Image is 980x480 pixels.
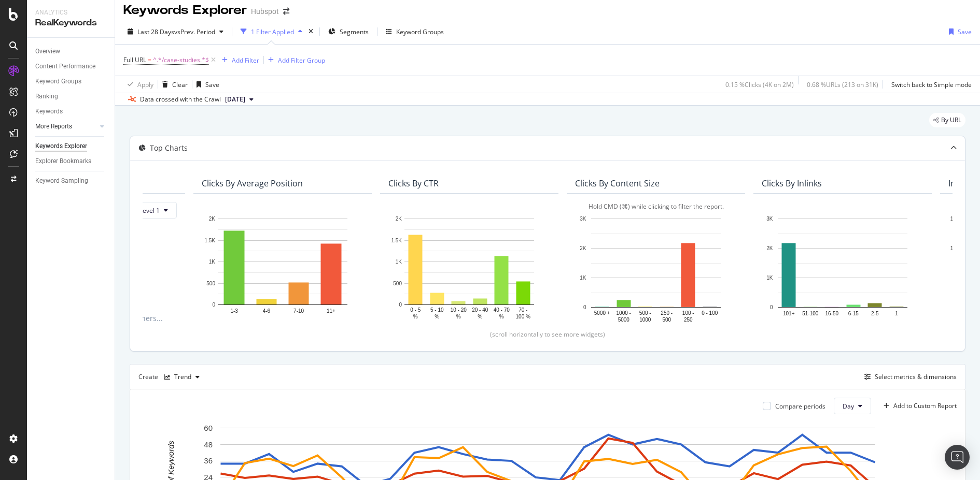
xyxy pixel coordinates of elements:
svg: A chart. [762,213,923,325]
text: 3K [766,216,773,222]
text: 2K [209,216,216,222]
text: 101+ [783,311,795,316]
div: Apply [137,80,153,89]
text: 0 - 100 [702,310,718,316]
span: ^.*/case-studies.*$ [153,53,209,67]
div: times [306,26,315,37]
div: Trend [174,374,191,380]
a: More Reports [35,121,97,132]
text: 48 [204,440,213,449]
text: 7-10 [293,308,304,314]
div: Clicks By Content Size [575,178,660,188]
div: Create [138,369,204,385]
button: Trend [160,369,204,385]
text: 1K [580,275,586,281]
text: 36 [204,457,213,466]
div: Clear [172,80,188,89]
div: Keywords [35,106,63,117]
a: Keywords [35,106,107,117]
button: Select metrics & dimensions [860,371,957,383]
a: Keyword Sampling [35,176,107,186]
div: Hubspot [251,6,279,17]
text: 100 - [682,310,694,316]
div: Analytics [35,8,106,17]
div: Keyword Groups [35,76,81,87]
a: Ranking [35,91,107,102]
div: Compare periods [775,402,825,411]
div: Data crossed with the Crawl [140,95,221,104]
a: Explorer Bookmarks [35,156,107,167]
text: 1.5K [391,238,402,243]
text: % [499,314,504,319]
div: Explorer Bookmarks [35,156,91,167]
div: Keyword Sampling [35,176,88,186]
text: 5000 + [594,310,610,316]
text: 1000 - [617,310,631,316]
text: 70 - [519,307,527,313]
text: 500 [206,281,215,286]
button: Switch back to Simple mode [887,76,972,93]
text: 1K [766,275,773,281]
text: 500 [393,281,402,286]
text: 150K [950,216,963,222]
text: 20 - 40 [472,307,488,313]
text: 6-15 [848,311,859,316]
div: Add Filter Group [278,56,325,65]
div: Keywords Explorer [123,2,247,19]
button: Keyword Groups [382,23,448,40]
text: 51-100 [802,311,819,316]
div: A chart. [388,213,550,322]
text: 0 [399,302,402,308]
svg: A chart. [202,213,363,322]
div: More Reports [35,121,72,132]
text: 4-6 [263,308,271,314]
button: Add to Custom Report [879,398,957,414]
button: 1 Filter Applied [236,23,306,40]
div: 0.68 % URLs ( 213 on 31K ) [807,80,878,89]
div: Content Performance [35,61,95,72]
text: 1.5K [204,238,215,243]
text: 100K [950,245,963,251]
div: legacy label [929,113,965,127]
text: % [456,314,461,319]
div: 0.15 % Clicks ( 4K on 2M ) [725,80,794,89]
div: Clicks By CTR [388,178,439,188]
div: Add Filter [232,56,259,65]
text: 1K [209,259,216,265]
text: 2K [766,245,773,251]
div: Ranking [35,91,58,102]
text: 2K [396,216,402,222]
div: Save [205,80,219,89]
span: Last 28 Days [137,27,174,36]
text: 60 [204,424,213,432]
text: 0 [770,304,773,310]
div: Top Charts [150,143,188,153]
a: Keyword Groups [35,76,107,87]
text: 5 - 10 [430,307,444,313]
text: 0 [212,302,215,308]
text: % [478,314,482,319]
svg: A chart. [575,213,737,325]
div: Select metrics & dimensions [875,372,957,381]
text: 40 - 70 [494,307,510,313]
div: 1 Filter Applied [251,27,294,36]
div: Clicks By Average Position [202,178,303,188]
div: Switch back to Simple mode [891,80,972,89]
text: 11+ [327,308,335,314]
text: 1000 [639,317,651,323]
text: 3K [580,216,586,222]
text: % [413,314,418,319]
button: Segments [324,23,373,40]
div: Open Intercom Messenger [945,445,970,470]
text: 1K [396,259,402,265]
text: 0 [583,304,586,310]
button: [DATE] [221,93,258,106]
button: Save [192,76,219,93]
div: RealKeywords [35,17,106,29]
button: Last 28 DaysvsPrev. Period [123,23,228,40]
a: Content Performance [35,61,107,72]
text: 500 - [639,310,651,316]
text: 2-5 [871,311,879,316]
